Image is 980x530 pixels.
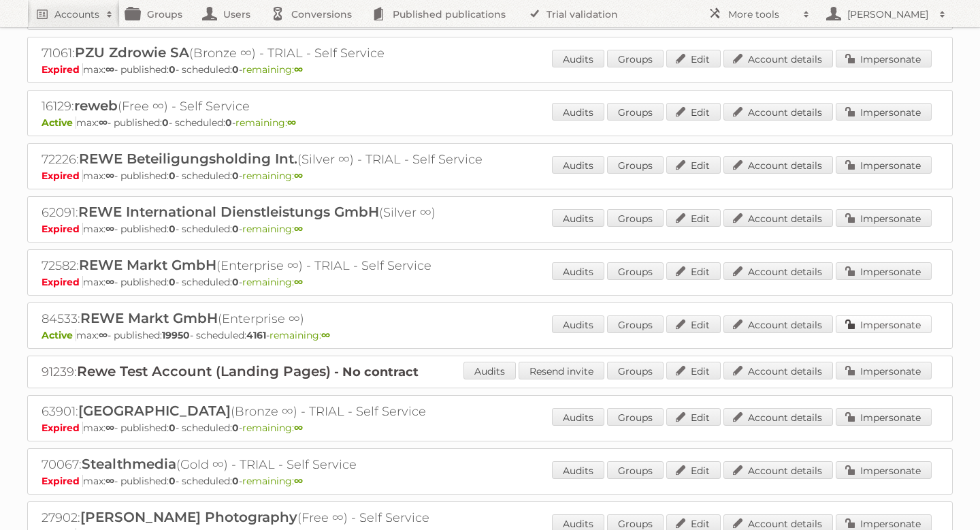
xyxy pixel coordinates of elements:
strong: 4161 [246,329,266,341]
strong: 0 [232,422,239,434]
span: remaining: [269,329,330,341]
strong: 0 [169,223,176,235]
a: Impersonate [836,315,932,333]
a: Audits [552,209,604,227]
span: REWE Markt GmbH [79,257,216,273]
strong: ∞ [294,63,303,76]
a: Impersonate [836,103,932,121]
strong: ∞ [105,422,114,434]
span: remaining: [242,63,303,76]
h2: More tools [728,7,796,21]
a: Edit [666,103,721,121]
a: Impersonate [836,461,932,479]
strong: ∞ [99,329,108,341]
a: Audits [552,50,604,67]
a: Account details [723,103,833,121]
a: Audits [552,408,604,426]
strong: 0 [232,223,239,235]
span: REWE Beteiligungsholding Int. [79,151,297,167]
p: max: - published: - scheduled: - [42,116,938,129]
h2: 72226: (Silver ∞) - TRIAL - Self Service [42,151,518,168]
a: Edit [666,209,721,227]
strong: ∞ [105,276,114,288]
a: Groups [607,209,664,227]
a: Audits [552,103,604,121]
a: Account details [723,50,833,67]
a: Edit [666,156,721,174]
span: Expired [42,276,83,288]
p: max: - published: - scheduled: - [42,170,938,182]
a: Impersonate [836,362,932,379]
span: [PERSON_NAME] Photography [80,509,297,525]
strong: 0 [232,63,239,76]
a: Groups [607,50,664,67]
a: Impersonate [836,156,932,174]
strong: 19950 [162,329,190,341]
span: remaining: [242,422,303,434]
strong: 0 [232,475,239,487]
h2: [PERSON_NAME] [844,7,932,21]
strong: ∞ [294,475,303,487]
strong: ∞ [287,116,296,129]
span: [GEOGRAPHIC_DATA] [78,403,231,419]
span: REWE Markt GmbH [80,310,218,326]
span: Active [42,329,76,341]
a: Audits [552,315,604,333]
span: REWE International Dienstleistungs GmbH [78,204,379,220]
h2: 63901: (Bronze ∞) - TRIAL - Self Service [42,403,518,420]
a: Groups [607,156,664,174]
span: Stealthmedia [82,456,176,472]
a: Account details [723,209,833,227]
strong: 0 [162,116,169,129]
a: Groups [607,315,664,333]
a: Account details [723,156,833,174]
a: Impersonate [836,408,932,426]
a: Edit [666,50,721,67]
a: Groups [607,103,664,121]
span: remaining: [242,223,303,235]
a: Audits [552,156,604,174]
p: max: - published: - scheduled: - [42,422,938,434]
a: Groups [607,461,664,479]
h2: 84533: (Enterprise ∞) [42,310,518,328]
h2: 62091: (Silver ∞) [42,204,518,221]
a: Impersonate [836,50,932,67]
strong: ∞ [294,223,303,235]
strong: 0 [232,170,239,182]
a: Account details [723,315,833,333]
a: Edit [666,461,721,479]
a: Account details [723,408,833,426]
a: Groups [607,408,664,426]
span: remaining: [242,475,303,487]
span: Expired [42,422,83,434]
a: Account details [723,461,833,479]
p: max: - published: - scheduled: - [42,276,938,288]
a: Impersonate [836,262,932,280]
span: Expired [42,475,83,487]
a: Audits [463,362,516,379]
strong: 0 [169,276,176,288]
a: Audits [552,262,604,280]
a: Edit [666,315,721,333]
h2: 16129: (Free ∞) - Self Service [42,97,518,115]
a: Account details [723,362,833,379]
h2: 70067: (Gold ∞) - TRIAL - Self Service [42,456,518,473]
p: max: - published: - scheduled: - [42,329,938,341]
p: max: - published: - scheduled: - [42,63,938,76]
a: Audits [552,461,604,479]
a: Groups [607,362,664,379]
span: Rewe Test Account (Landing Pages) [77,363,331,379]
h2: 27902: (Free ∞) - Self Service [42,509,518,527]
p: max: - published: - scheduled: - [42,475,938,487]
strong: ∞ [105,475,114,487]
a: Edit [666,362,721,379]
p: max: - published: - scheduled: - [42,223,938,235]
a: Account details [723,262,833,280]
strong: 0 [169,63,176,76]
strong: 0 [169,170,176,182]
strong: ∞ [105,170,114,182]
span: remaining: [242,170,303,182]
strong: ∞ [294,422,303,434]
strong: 0 [232,276,239,288]
a: Groups [607,262,664,280]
